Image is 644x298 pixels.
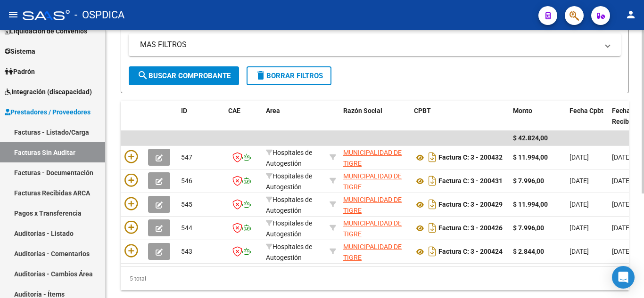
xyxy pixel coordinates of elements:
[181,177,192,185] span: 546
[612,177,631,185] span: [DATE]
[140,40,598,50] mat-panel-title: MAS FILTROS
[262,101,326,142] datatable-header-cell: Area
[513,201,548,208] strong: $ 11.994,00
[343,149,402,167] span: MUNICIPALIDAD DE TIGRE
[343,219,402,238] span: MUNICIPALIDAD DE TIGRE
[570,224,589,232] span: [DATE]
[343,147,406,167] div: 30999284899
[426,150,438,165] i: Descargar documento
[8,9,19,20] mat-icon: menu
[612,248,631,255] span: [DATE]
[612,224,631,232] span: [DATE]
[612,153,631,161] span: [DATE]
[129,33,621,56] mat-expansion-panel-header: MAS FILTROS
[343,107,382,114] span: Razón Social
[570,153,589,161] span: [DATE]
[266,219,312,238] span: Hospitales de Autogestión
[612,107,638,125] span: Fecha Recibido
[255,72,323,80] span: Borrar Filtros
[228,107,240,114] span: CAE
[438,201,503,209] strong: Factura C: 3 - 200429
[343,171,406,191] div: 30999284899
[343,242,406,261] div: 30999284899
[129,66,239,85] button: Buscar Comprobante
[570,248,589,255] span: [DATE]
[438,225,503,232] strong: Factura C: 3 - 200426
[224,101,262,142] datatable-header-cell: CAE
[343,196,402,214] span: MUNICIPALIDAD DE TIGRE
[625,9,636,20] mat-icon: person
[410,101,509,142] datatable-header-cell: CPBT
[426,173,438,188] i: Descargar documento
[181,201,192,208] span: 545
[181,153,192,161] span: 547
[266,149,312,167] span: Hospitales de Autogestión
[5,107,91,117] span: Prestadores / Proveedores
[343,172,402,191] span: MUNICIPALIDAD DE TIGRE
[181,107,187,114] span: ID
[426,197,438,212] i: Descargar documento
[566,101,608,142] datatable-header-cell: Fecha Cpbt
[255,70,266,81] mat-icon: delete
[513,107,532,114] span: Monto
[426,220,438,235] i: Descargar documento
[438,177,503,185] strong: Factura C: 3 - 200431
[266,107,280,114] span: Area
[612,201,631,208] span: [DATE]
[513,224,544,232] strong: $ 7.996,00
[74,5,124,25] span: - OSPDICA
[343,218,406,238] div: 30999284899
[5,46,35,56] span: Sistema
[5,87,92,97] span: Integración (discapacidad)
[438,248,503,256] strong: Factura C: 3 - 200424
[137,70,149,81] mat-icon: search
[5,26,87,36] span: Liquidación de Convenios
[513,134,548,142] span: $ 42.824,00
[438,154,503,161] strong: Factura C: 3 - 200432
[181,224,192,232] span: 544
[121,267,629,290] div: 5 total
[339,101,410,142] datatable-header-cell: Razón Social
[266,172,312,191] span: Hospitales de Autogestión
[513,248,544,255] strong: $ 2.844,00
[266,196,312,214] span: Hospitales de Autogestión
[137,72,231,80] span: Buscar Comprobante
[513,177,544,185] strong: $ 7.996,00
[509,101,566,142] datatable-header-cell: Monto
[343,194,406,214] div: 30999284899
[570,177,589,185] span: [DATE]
[247,66,331,85] button: Borrar Filtros
[612,266,635,289] div: Open Intercom Messenger
[426,244,438,259] i: Descargar documento
[570,107,603,114] span: Fecha Cpbt
[177,101,224,142] datatable-header-cell: ID
[5,66,35,77] span: Padrón
[181,248,192,255] span: 543
[414,107,431,114] span: CPBT
[513,153,548,161] strong: $ 11.994,00
[570,201,589,208] span: [DATE]
[343,243,402,261] span: MUNICIPALIDAD DE TIGRE
[266,243,312,261] span: Hospitales de Autogestión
